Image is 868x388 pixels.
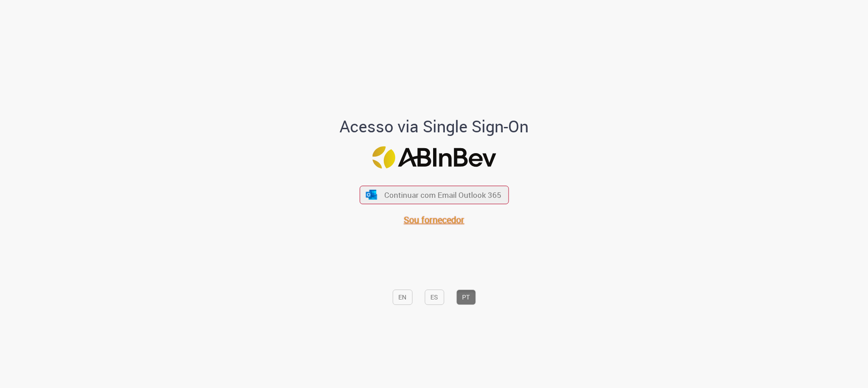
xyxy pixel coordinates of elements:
h1: Acesso via Single Sign-On [309,117,560,136]
button: ícone Azure/Microsoft 360 Continuar com Email Outlook 365 [359,186,509,204]
button: EN [392,290,412,305]
img: Logo ABInBev [372,146,496,168]
a: Sou fornecedor [404,214,464,226]
button: ES [425,290,444,305]
img: ícone Azure/Microsoft 360 [365,190,378,200]
span: Continuar com Email Outlook 365 [384,190,501,200]
button: PT [456,290,476,305]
